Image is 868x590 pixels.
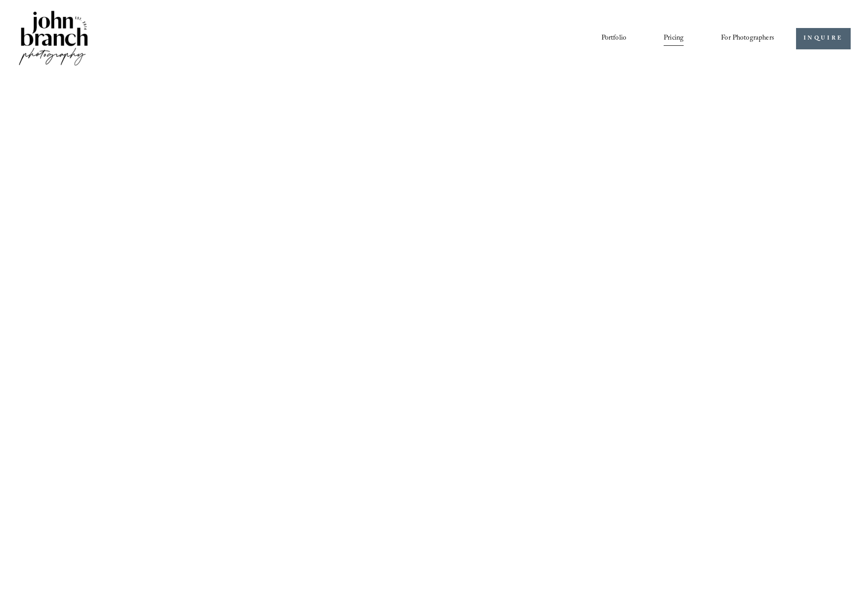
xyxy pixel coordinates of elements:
[17,9,89,69] img: John Branch IV Photography
[664,31,684,46] a: Pricing
[721,31,774,46] a: folder dropdown
[796,28,851,50] a: INQUIRE
[721,32,774,45] span: For Photographers
[601,31,626,46] a: Portfolio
